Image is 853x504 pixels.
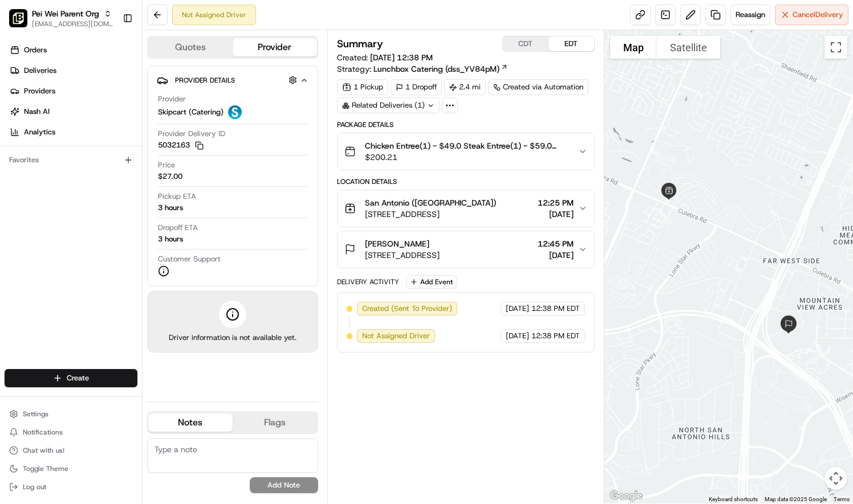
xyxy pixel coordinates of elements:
[503,36,549,51] button: CDT
[365,249,440,261] span: [STREET_ADDRESS]
[365,238,429,249] span: [PERSON_NAME]
[158,254,221,264] span: Customer Support
[365,197,496,208] span: San Antonio ([GEOGRAPHIC_DATA])
[506,331,529,341] span: [DATE]
[531,331,580,341] span: 12:38 PM EDT
[338,231,594,268] button: [PERSON_NAME][STREET_ADDRESS]12:45 PM[DATE]
[23,482,46,491] span: Log out
[158,203,183,213] div: 3 hours
[824,467,847,490] button: Map camera controls
[194,112,208,125] button: Start new chat
[337,120,595,129] div: Package Details
[338,133,594,170] button: Chicken Entree(1) - $49.0 Steak Entree(1) - $59.0 Chicken Pad Thai(1) - $39.99$200.21
[158,129,225,139] span: Provider Delivery ID
[362,304,452,314] span: Created (Sent To Provider)
[337,39,383,49] h3: Summary
[30,73,188,85] input: Clear
[365,151,569,163] span: $200.21
[113,192,138,201] span: Pylon
[158,191,196,202] span: Pickup ETA
[175,76,235,85] span: Provider Details
[607,489,645,503] a: Open this area in Google Maps (opens a new window)
[362,331,430,341] span: Not Assigned Driver
[32,8,99,19] button: Pei Wei Parent Org
[736,10,765,20] span: Reassign
[657,36,720,59] button: Show satellite imagery
[607,489,645,503] img: Google
[11,45,208,63] p: Welcome 👋
[337,52,433,63] span: Created:
[23,428,63,437] span: Notifications
[96,166,105,175] div: 💻
[765,496,827,502] span: Map data ©2025 Google
[5,5,118,32] button: Pei Wei Parent OrgPei Wei Parent Org[EMAIL_ADDRESS][DOMAIN_NAME]
[538,197,574,208] span: 12:25 PM
[488,79,588,95] a: Created via Automation
[538,249,574,261] span: [DATE]
[549,36,594,51] button: EDT
[11,166,21,175] div: 📗
[391,79,442,95] div: 1 Dropoff
[337,97,440,113] div: Related Deliveries (1)
[24,106,50,117] span: Nash AI
[24,86,55,96] span: Providers
[709,495,758,503] button: Keyboard shortcuts
[506,304,529,314] span: [DATE]
[5,461,137,477] button: Toggle Theme
[158,223,198,233] span: Dropoff ETA
[538,208,574,220] span: [DATE]
[9,9,27,27] img: Pei Wei Parent Org
[80,192,138,201] a: Powered byPylon
[148,38,233,56] button: Quotes
[158,171,182,182] span: $27.00
[5,479,137,495] button: Log out
[834,496,850,502] a: Terms
[793,10,843,20] span: Cancel Delivery
[5,406,137,422] button: Settings
[92,160,188,181] a: 💻API Documentation
[538,238,574,249] span: 12:45 PM
[158,94,186,104] span: Provider
[5,151,137,169] div: Favorites
[370,52,433,63] span: [DATE] 12:38 PM
[5,41,142,59] a: Orders
[365,208,496,220] span: [STREET_ADDRESS]
[158,107,224,117] span: Skipcart (Catering)
[610,36,657,59] button: Show street map
[730,5,770,25] button: Reassign
[337,79,388,95] div: 1 Pickup
[338,190,594,227] button: San Antonio ([GEOGRAPHIC_DATA])[STREET_ADDRESS]12:25 PM[DATE]
[775,5,848,25] button: CancelDelivery
[23,409,48,419] span: Settings
[24,65,56,76] span: Deliveries
[158,234,183,244] div: 3 hours
[158,160,175,170] span: Price
[444,79,486,95] div: 2.4 mi
[169,333,296,343] span: Driver information is not available yet.
[157,71,308,89] button: Provider Details
[23,464,68,473] span: Toggle Theme
[148,413,233,432] button: Notes
[5,62,142,80] a: Deliveries
[158,140,204,150] button: 5032163
[39,108,187,120] div: Start new chat
[337,63,508,75] div: Strategy:
[24,45,47,55] span: Orders
[337,177,595,186] div: Location Details
[373,63,508,75] a: Lunchbox Catering (dss_YV84pM)
[373,63,499,75] span: Lunchbox Catering (dss_YV84pM)
[365,140,569,151] span: Chicken Entree(1) - $49.0 Steak Entree(1) - $59.0 Chicken Pad Thai(1) - $39.99
[406,275,457,289] button: Add Event
[24,127,55,137] span: Analytics
[824,36,847,59] button: Toggle fullscreen view
[32,19,113,28] button: [EMAIL_ADDRESS][DOMAIN_NAME]
[337,277,399,286] div: Delivery Activity
[39,120,144,129] div: We're available if you need us!
[5,82,142,100] a: Providers
[23,165,87,176] span: Knowledge Base
[5,123,142,141] a: Analytics
[11,108,32,129] img: 1736555255976-a54dd68f-1ca7-489b-9aae-adbdc363a1c4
